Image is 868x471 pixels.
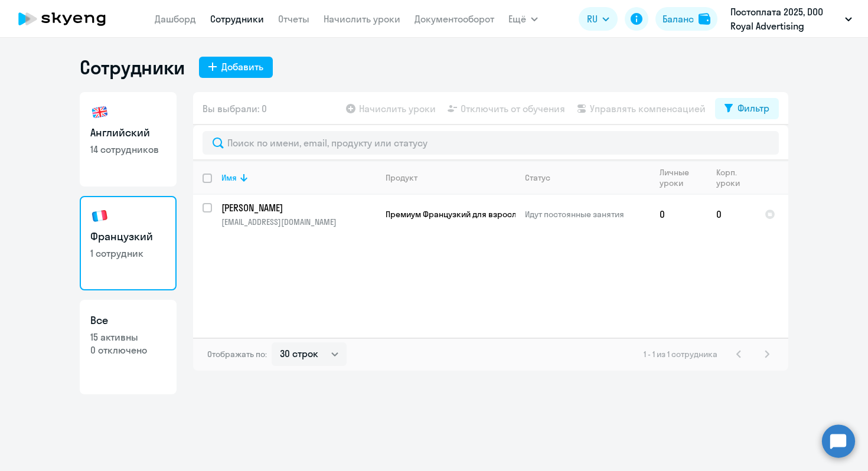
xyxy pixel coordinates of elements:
[716,167,755,188] div: Корп. уроки
[90,125,166,140] h3: Английский
[90,143,166,156] p: 14 сотрудников
[663,12,694,26] div: Баланс
[508,7,538,31] button: Ещё
[221,201,376,214] p: [PERSON_NAME]
[90,207,109,225] img: french
[221,60,263,74] div: Добавить
[525,172,550,183] div: Статус
[650,195,707,234] td: 0
[525,172,650,183] div: Статус
[525,209,650,220] p: Идут постоянные занятия
[90,103,109,122] img: english
[203,102,267,116] span: Вы выбрали: 0
[660,167,698,188] div: Личные уроки
[90,331,166,344] p: 15 активны
[80,55,185,79] h1: Сотрудники
[221,201,376,227] a: [PERSON_NAME][EMAIL_ADDRESS][DOMAIN_NAME]
[80,196,177,290] a: Французкий1 сотрудник
[386,172,515,183] div: Продукт
[203,131,779,155] input: Поиск по имени, email, продукту или статусу
[90,344,166,356] p: 0 отключено
[579,7,618,31] button: RU
[80,92,177,187] a: Английский14 сотрудников
[508,12,526,26] span: Ещё
[199,57,273,78] button: Добавить
[221,172,376,183] div: Имя
[386,172,417,183] div: Продукт
[90,313,166,328] h3: Все
[644,349,717,359] span: 1 - 1 из 1 сотрудника
[80,300,177,394] a: Все15 активны0 отключено
[155,13,196,25] a: Дашборд
[725,5,858,33] button: Постоплата 2025, DOO Royal Advertising
[587,12,598,26] span: RU
[90,247,166,260] p: 1 сотрудник
[90,229,166,244] h3: Французкий
[660,167,706,188] div: Личные уроки
[278,13,309,25] a: Отчеты
[730,5,840,33] p: Постоплата 2025, DOO Royal Advertising
[655,7,717,31] button: Балансbalance
[715,98,779,119] button: Фильтр
[707,195,755,234] td: 0
[738,101,769,115] div: Фильтр
[716,167,746,188] div: Корп. уроки
[415,13,494,25] a: Документооборот
[221,172,237,183] div: Имя
[386,209,527,220] span: Премиум Французкий для взрослых
[210,13,264,25] a: Сотрудники
[207,349,267,359] span: Отображать по:
[324,13,400,25] a: Начислить уроки
[699,13,710,25] img: balance
[221,217,376,227] p: [EMAIL_ADDRESS][DOMAIN_NAME]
